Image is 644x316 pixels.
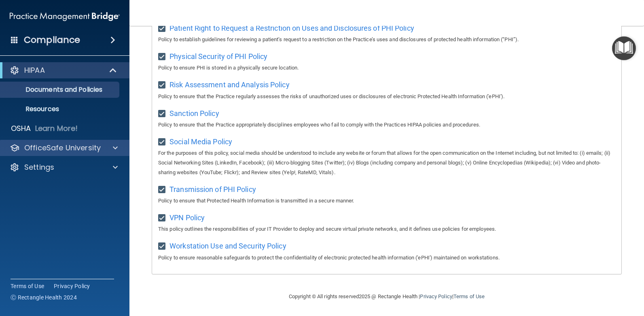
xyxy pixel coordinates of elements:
button: Open Resource Center [612,36,636,60]
p: Documents and Policies [5,86,116,94]
a: Terms of Use [453,293,485,299]
span: VPN Policy [169,213,205,222]
p: Policy to ensure that Protected Health Information is transmitted in a secure manner. [158,196,615,206]
p: Policy to ensure reasonable safeguards to protect the confidentiality of electronic protected hea... [158,253,615,263]
a: Privacy Policy [420,293,452,299]
h4: Compliance [24,34,80,46]
span: Patient Right to Request a Restriction on Uses and Disclosures of PHI Policy [169,24,414,32]
div: Copyright © All rights reserved 2025 @ Rectangle Health | | [239,284,534,310]
a: Terms of Use [11,282,44,290]
img: PMB logo [10,8,120,25]
a: Privacy Policy [54,282,90,290]
span: Physical Security of PHI Policy [169,52,267,61]
p: Settings [24,162,54,172]
p: HIPAA [24,65,45,75]
p: OfficeSafe University [24,143,101,153]
p: Resources [5,105,116,113]
p: Policy to ensure PHI is stored in a physically secure location. [158,63,615,73]
p: Policy to ensure that the Practice regularly assesses the risks of unauthorized uses or disclosur... [158,92,615,101]
a: Settings [10,162,118,172]
p: Policy to ensure that the Practice appropriately disciplines employees who fail to comply with th... [158,120,615,130]
p: This policy outlines the responsibilities of your IT Provider to deploy and secure virtual privat... [158,224,615,234]
iframe: Drift Widget Chat Controller [504,259,634,291]
span: Sanction Policy [169,109,219,118]
span: Ⓒ Rectangle Health 2024 [11,293,77,301]
span: Workstation Use and Security Policy [169,242,286,250]
a: OfficeSafe University [10,143,118,153]
span: Transmission of PHI Policy [169,185,256,194]
p: For the purposes of this policy, social media should be understood to include any website or foru... [158,148,615,177]
p: OSHA [11,124,31,133]
p: Policy to establish guidelines for reviewing a patient’s request to a restriction on the Practice... [158,35,615,44]
span: Social Media Policy [169,137,232,146]
p: Learn More! [35,124,78,133]
a: HIPAA [10,65,117,75]
span: Risk Assessment and Analysis Policy [169,80,290,89]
